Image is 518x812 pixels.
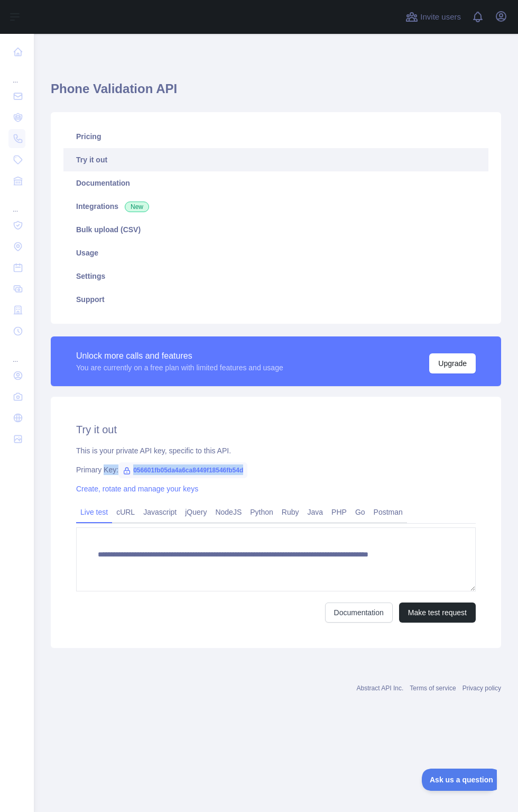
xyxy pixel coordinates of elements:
[462,685,501,692] a: Privacy policy
[63,148,488,171] a: Try it out
[63,218,488,241] a: Bulk upload (CSV)
[181,504,211,521] a: jQuery
[303,504,328,521] a: Java
[76,504,112,521] a: Live test
[420,11,461,23] span: Invite users
[63,171,488,195] a: Documentation
[399,603,476,623] button: Make test request
[429,353,476,373] button: Upgrade
[246,504,277,521] a: Python
[63,288,488,311] a: Support
[125,202,149,212] span: New
[327,504,351,521] a: PHP
[63,264,488,288] a: Settings
[422,769,497,791] iframe: Toggle Customer Support
[51,80,501,106] h1: Phone Validation API
[118,462,247,478] span: 056601fb05da4a6ca8449f18546fb54d
[63,241,488,264] a: Usage
[403,8,463,25] button: Invite users
[8,63,25,85] div: ...
[63,195,488,218] a: Integrations New
[8,193,25,214] div: ...
[357,685,404,692] a: Abstract API Inc.
[211,504,246,521] a: NodeJS
[410,685,456,692] a: Terms of service
[277,504,303,521] a: Ruby
[63,125,488,148] a: Pricing
[76,350,283,362] div: Unlock more calls and features
[139,504,181,521] a: Javascript
[112,504,139,521] a: cURL
[351,504,369,521] a: Go
[76,464,476,475] div: Primary Key:
[369,504,407,521] a: Postman
[325,603,393,623] a: Documentation
[76,422,476,437] h2: Try it out
[76,362,283,373] div: You are currently on a free plan with limited features and usage
[8,343,25,364] div: ...
[76,445,476,456] div: This is your private API key, specific to this API.
[76,485,198,493] a: Create, rotate and manage your keys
